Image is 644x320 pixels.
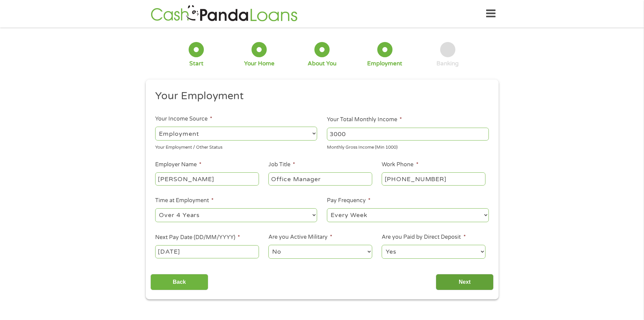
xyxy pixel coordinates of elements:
div: About You [308,60,336,67]
input: Next [436,274,494,291]
div: Banking [436,60,459,67]
h2: Your Employment [155,89,484,103]
label: Next Pay Date (DD/MM/YYYY) [155,234,240,241]
label: Are you Active Military [268,234,332,241]
label: Your Income Source [155,115,212,123]
label: Work Phone [382,161,418,168]
input: ---Click Here for Calendar --- [155,245,259,258]
input: Cashier [268,172,372,185]
div: Your Home [244,60,275,67]
div: Employment [367,60,402,67]
label: Are you Paid by Direct Deposit [382,234,466,241]
label: Your Total Monthly Income [327,116,402,123]
img: GetLoanNow Logo [149,4,300,23]
input: 1800 [327,128,489,141]
input: Walmart [155,172,259,185]
label: Time at Employment [155,197,214,204]
div: Monthly Gross Income (Min 1000) [327,142,489,151]
label: Employer Name [155,161,201,168]
label: Pay Frequency [327,197,371,204]
input: Back [150,274,208,291]
label: Job Title [268,161,295,168]
div: Your Employment / Other Status [155,142,317,151]
div: Start [189,60,204,67]
input: (231) 754-4010 [382,172,485,185]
